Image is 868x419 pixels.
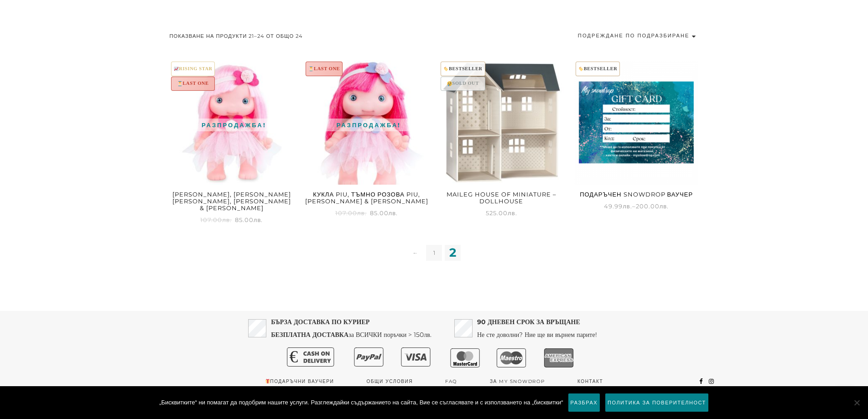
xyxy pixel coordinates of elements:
span: 107.00 [200,216,232,223]
span: – [574,201,699,211]
strong: БЪРЗА ДОСТАВКА ПО КУРИЕР БЕЗПЛАТНА ДОСТАВКА [271,318,369,339]
span: 200.00 [636,202,669,210]
a: 🏷️BESTSELLERПодаръчен snowdrop Ваучер 49.99лв.–200.00лв. [574,60,699,211]
a: FAQ [445,375,457,388]
a: Разбрах [568,393,600,412]
h2: Подаръчен snowdrop Ваучер [574,188,699,201]
p: за ВСИЧКИ поръчки > 150лв. [271,316,431,341]
a: 🏷️BESTSELLER😢SOLD OUTMaileg House of Miniature – Dollhouse 525.00лв. [439,60,564,218]
span: лв. [508,209,517,217]
h2: Maileg House of Miniature – Dollhouse [439,188,564,208]
p: Показване на продукти 21–24 от общо 24 [170,30,303,42]
span: 525.00 [486,209,517,217]
a: Подаръчни ваучери [265,375,334,388]
span: лв. [222,216,232,223]
a: Общи условия [367,375,413,388]
span: лв. [623,202,632,210]
strong: 90 ДНЕВЕН СРОК ЗА ВРЪЩАНЕ [477,318,580,326]
a: За My snowdrop [490,375,545,388]
span: лв. [660,202,669,210]
a: ← [407,245,423,261]
a: Контакт [577,375,603,388]
text: € [290,348,298,367]
a: Политика за поверителност [605,393,709,412]
span: Разпродажба! [308,119,429,131]
span: 49.99 [604,202,632,210]
span: лв. [357,209,367,217]
span: 107.00 [335,209,367,217]
a: 1 [426,245,442,261]
span: No [852,398,861,407]
span: 2 [445,245,461,261]
img: 🎁 [265,379,270,383]
a: Разпродажба! ⏳LAST ONEКукла Piu, Тъмно Розова Piu, [PERSON_NAME] & [PERSON_NAME] 85.00лв. [304,60,429,218]
a: Разпродажба! 📈RISING STAR⏳LAST ONE[PERSON_NAME], [PERSON_NAME] [PERSON_NAME], [PERSON_NAME] & [PE... [170,60,294,225]
p: Не сте доволни? Ние ще ви върнем парите! [477,316,597,341]
span: Разпродажба! [173,119,294,131]
select: Поръчка [578,30,699,42]
span: „Бисквитките“ ни помагат да подобрим нашите услуги. Разглеждайки съдържанието на сайта, Вие се съ... [159,398,563,407]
